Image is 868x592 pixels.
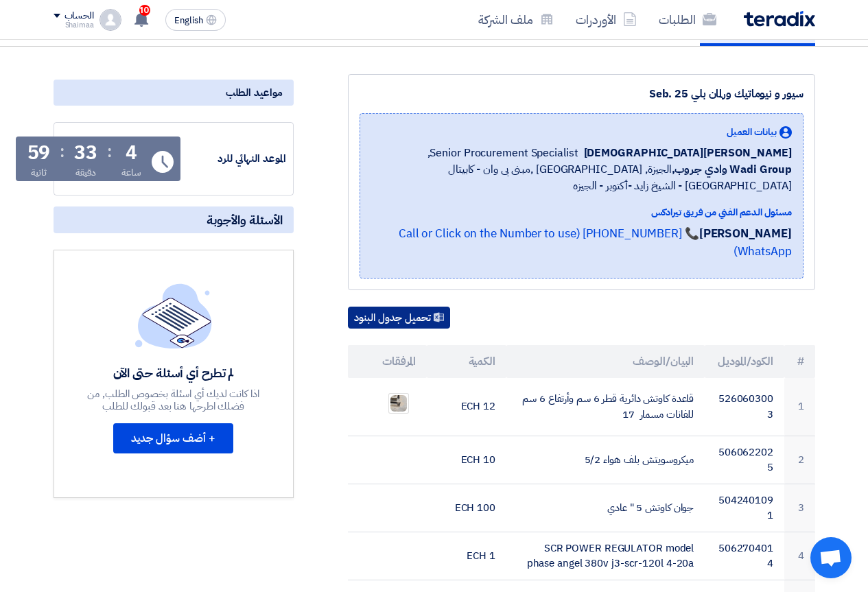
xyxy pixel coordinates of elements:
[506,532,705,580] td: SCR POWER REGULATOR model phase angel 380v j3-scr-120l 4-20a
[371,205,792,220] div: مسئول الدعم الفني من فريق تيرادكس
[427,532,506,580] td: 1 ECH
[506,345,705,378] th: البيان/الوصف
[427,145,578,161] span: Senior Procurement Specialist,
[705,378,784,436] td: 5260603003
[744,11,815,27] img: Teradix logo
[207,212,283,228] span: الأسئلة والأجوبة
[135,283,212,348] img: empty_state_list.svg
[705,436,784,484] td: 5060622025
[31,165,47,180] div: ثانية
[183,151,286,167] div: الموعد النهائي للرد
[348,307,450,329] button: تحميل جدول البنود
[165,9,226,31] button: English
[427,378,506,436] td: 12 ECH
[99,9,121,31] img: profile_test.png
[399,225,792,260] a: 📞 [PHONE_NUMBER] (Call or Click on the Number to use WhatsApp)
[54,21,94,29] div: Shaimaa
[584,145,792,161] span: [PERSON_NAME][DEMOGRAPHIC_DATA]
[784,345,815,378] th: #
[784,484,815,532] td: 3
[699,225,792,242] strong: [PERSON_NAME]
[705,532,784,580] td: 5062704014
[126,143,137,163] div: 4
[506,436,705,484] td: ميكروسويتش بلف هواء 5/2
[121,165,141,180] div: ساعة
[565,3,648,36] a: الأوردرات
[54,80,294,106] div: مواعيد الطلب
[810,537,852,578] div: Open chat
[139,5,150,16] span: 10
[73,388,274,412] div: اذا كانت لديك أي اسئلة بخصوص الطلب, من فضلك اطرحها هنا بعد قبولك للطلب
[107,139,112,164] div: :
[74,143,97,163] div: 33
[64,10,94,22] div: الحساب
[705,484,784,532] td: 5042401091
[784,532,815,580] td: 4
[371,161,792,194] span: الجيزة, [GEOGRAPHIC_DATA] ,مبنى بى وان - كابيتال [GEOGRAPHIC_DATA] - الشيخ زايد -أكتوبر - الجيزه
[348,345,427,378] th: المرفقات
[506,378,705,436] td: قاعدة كاوتش دائرية قطر 6 سم وأرتفاع 6 سم للفانات مسمار 17
[27,143,51,163] div: 59
[113,423,233,453] button: + أضف سؤال جديد
[427,484,506,532] td: 100 ECH
[467,3,565,36] a: ملف الشركة
[174,16,203,25] span: English
[784,436,815,484] td: 2
[784,378,815,436] td: 1
[705,345,784,378] th: الكود/الموديل
[389,394,408,413] img: WhatsApp_Image__at__PM_1759154153835.jpeg
[427,436,506,484] td: 10 ECH
[672,161,792,178] b: Wadi Group وادي جروب,
[360,86,804,102] div: سيور و نيوماتيك ورلمان بلي Seb. 25
[75,165,97,180] div: دقيقة
[648,3,727,36] a: الطلبات
[427,345,506,378] th: الكمية
[73,365,274,381] div: لم تطرح أي أسئلة حتى الآن
[60,139,64,164] div: :
[506,484,705,532] td: جوان كاوتش 5 " عادي
[727,125,777,139] span: بيانات العميل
